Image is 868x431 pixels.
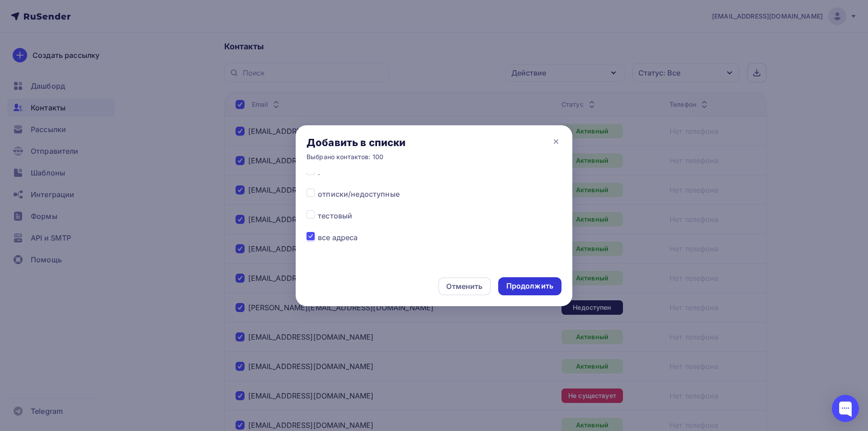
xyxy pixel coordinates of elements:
[318,232,358,243] span: все адреса
[307,152,406,161] div: Выбрано контактов: 100
[506,281,553,291] div: Продолжить
[446,281,482,292] div: Отменить
[318,210,352,221] span: тестовый
[318,167,320,178] span: .
[307,136,406,149] div: Добавить в списки
[318,189,400,199] span: отписки/недоступные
